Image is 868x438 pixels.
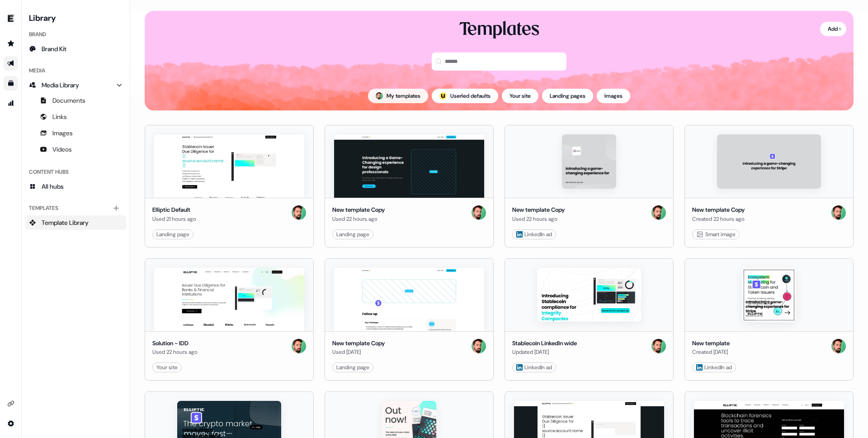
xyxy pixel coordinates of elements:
span: Videos [52,145,72,154]
img: userled logo [439,92,447,100]
a: Go to integrations [4,416,18,431]
div: Brand [25,27,126,42]
div: Media [25,63,126,78]
span: All hubs [42,182,64,191]
img: New template Copy [334,268,484,331]
button: userled logo;Userled defaults [432,89,498,103]
a: Links [25,109,126,124]
span: Images [52,129,73,138]
span: Brand Kit [42,44,66,53]
button: Your site [502,89,538,103]
button: Elliptic DefaultElliptic DefaultUsed 21 hours agoPhillLanding page [145,125,314,248]
button: New template CopyNew template CopyCreated 22 hours agoPhill Smart image [684,125,854,248]
a: Go to templates [4,76,18,90]
img: Stablecoin LinkedIn wide [537,268,641,322]
a: Videos [25,142,126,157]
div: Created 22 hours ago [692,214,745,224]
a: All hubs [25,179,126,194]
div: Your site [156,363,178,372]
div: Used 22 hours ago [152,348,198,357]
button: Stablecoin LinkedIn wide Stablecoin LinkedIn wideUpdated [DATE]Phill LinkedIn ad [505,258,674,381]
div: Used 22 hours ago [512,214,565,224]
img: Phill [292,205,306,220]
div: Templates [459,18,539,42]
img: Phill [651,339,666,353]
div: Stablecoin LinkedIn wide [512,339,577,348]
div: Solution - IDD [152,339,198,348]
button: Landing pages [542,89,593,103]
div: Landing page [336,230,369,239]
img: Phill [472,339,486,353]
a: Images [25,126,126,140]
div: LinkedIn ad [696,363,732,372]
span: Documents [52,96,85,105]
button: New template CopyNew template CopyUsed 22 hours agoPhillLanding page [325,125,494,248]
div: Smart image [696,230,736,239]
img: Phill [376,92,383,100]
div: New template Copy [332,339,385,348]
a: Go to attribution [4,96,18,110]
a: Go to prospects [4,36,18,51]
img: New template Copy [562,134,616,189]
span: Template Library [42,218,89,227]
button: Add [820,22,846,36]
img: New template [742,268,796,322]
button: New template CopyNew template CopyUsed [DATE]PhillLanding page [325,258,494,381]
div: Elliptic Default [152,205,196,214]
img: Solution - IDD [154,268,304,331]
div: New template Copy [692,205,745,214]
div: Created [DATE] [692,348,730,357]
button: Images [597,89,630,103]
div: Templates [25,201,126,215]
div: Used 22 hours ago [332,214,385,224]
h3: Library [25,11,126,24]
img: Phill [292,339,306,353]
a: Go to integrations [4,396,18,411]
a: Go to outbound experience [4,56,18,71]
div: Updated [DATE] [512,348,577,357]
img: Phill [831,205,846,220]
div: Used 21 hours ago [152,214,196,224]
div: New template Copy [512,205,565,214]
img: Elliptic Default [154,134,304,198]
img: Phill [651,205,666,220]
button: Solution - IDDSolution - IDDUsed 22 hours agoPhillYour site [145,258,314,381]
a: Media Library [25,78,126,92]
img: New template Copy [717,134,821,189]
div: Landing page [336,363,369,372]
button: New template CopyNew template CopyUsed 22 hours agoPhill LinkedIn ad [505,125,674,248]
div: Landing page [156,230,189,239]
div: Used [DATE] [332,348,385,357]
span: Media Library [42,81,79,90]
img: New template Copy [334,134,484,198]
div: Content Hubs [25,165,126,179]
button: My templates [368,89,428,103]
a: Documents [25,93,126,108]
div: New template Copy [332,205,385,214]
img: Phill [472,205,486,220]
div: LinkedIn ad [516,363,552,372]
div: New template [692,339,730,348]
div: ; [439,92,447,100]
a: Template Library [25,215,126,230]
a: Brand Kit [25,42,126,56]
button: New templateNew templateCreated [DATE]Phill LinkedIn ad [684,258,854,381]
span: Links [52,112,67,121]
img: Phill [831,339,846,353]
div: LinkedIn ad [516,230,552,239]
